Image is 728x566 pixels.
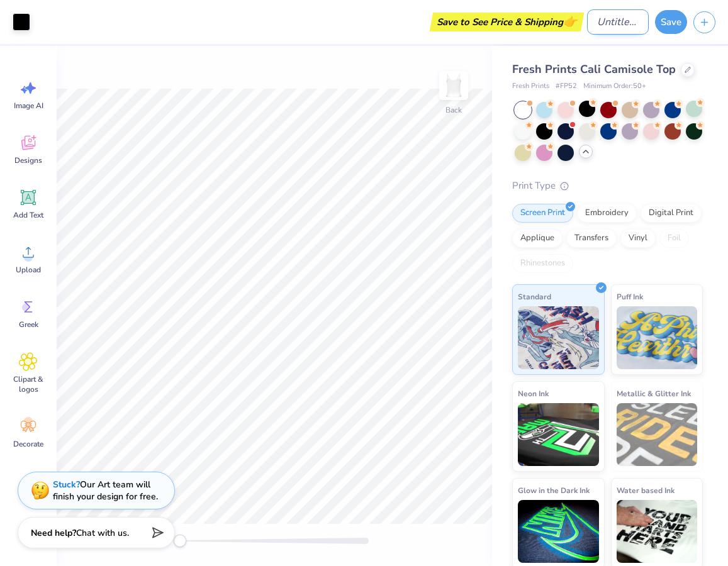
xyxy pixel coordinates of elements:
button: Save [655,10,687,34]
img: Standard [518,306,599,369]
img: Metallic & Glitter Ink [617,403,698,466]
span: Neon Ink [518,387,549,400]
span: Add Text [13,210,43,220]
div: Screen Print [512,204,573,223]
span: Fresh Prints Cali Camisole Top [512,62,676,77]
strong: Stuck? [53,479,80,491]
div: Vinyl [620,229,656,248]
div: Save to See Price & Shipping [433,13,581,31]
img: Back [441,73,466,98]
strong: Need help? [31,527,76,539]
img: Neon Ink [518,403,599,466]
span: Metallic & Glitter Ink [617,387,691,400]
div: Print Type [512,179,703,193]
span: Chat with us. [76,527,129,539]
span: Minimum Order: 50 + [583,81,646,92]
input: Untitled Design [587,9,649,35]
span: Fresh Prints [512,81,549,92]
div: Embroidery [577,204,637,223]
div: Rhinestones [512,254,573,273]
div: Digital Print [641,204,702,223]
div: Applique [512,229,563,248]
div: Back [445,104,462,116]
span: Image AI [14,101,43,111]
span: Standard [518,290,551,303]
span: # FP52 [556,81,577,92]
span: Clipart & logos [8,374,49,394]
span: Greek [19,319,38,330]
img: Glow in the Dark Ink [518,500,599,563]
div: Our Art team will finish your design for free. [53,479,158,502]
div: Foil [659,229,689,248]
span: 👉 [563,14,577,29]
span: Decorate [13,439,43,449]
img: Water based Ink [617,500,698,563]
span: Upload [16,265,41,275]
span: Designs [14,155,42,165]
span: Puff Ink [617,290,643,303]
div: Transfers [566,229,617,248]
span: Glow in the Dark Ink [518,484,590,497]
div: Accessibility label [174,535,186,547]
img: Puff Ink [617,306,698,369]
span: Water based Ink [617,484,675,497]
